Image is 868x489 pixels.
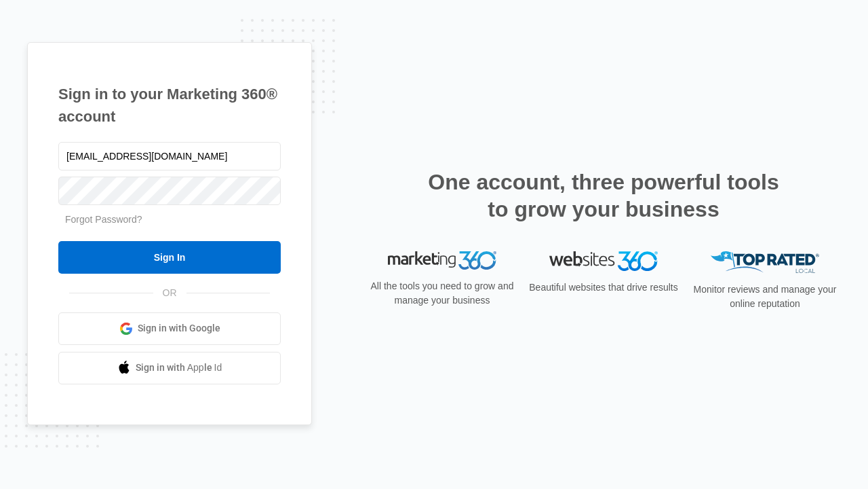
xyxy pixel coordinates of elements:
[58,312,281,345] a: Sign in with Google
[58,352,281,384] a: Sign in with Apple Id
[58,83,281,128] h1: Sign in to your Marketing 360® account
[65,214,142,225] a: Forgot Password?
[689,283,841,311] p: Monitor reviews and manage your online reputation
[136,361,222,375] span: Sign in with Apple Id
[424,168,783,223] h2: One account, three powerful tools to grow your business
[58,142,281,170] input: Email
[528,280,679,295] p: Beautiful websites that drive results
[549,251,658,271] img: Websites 360
[711,251,819,274] img: Top Rated Local
[388,251,496,270] img: Marketing 360
[153,286,186,300] span: OR
[58,241,281,274] input: Sign In
[366,279,518,308] p: All the tools you need to grow and manage your business
[138,321,220,336] span: Sign in with Google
